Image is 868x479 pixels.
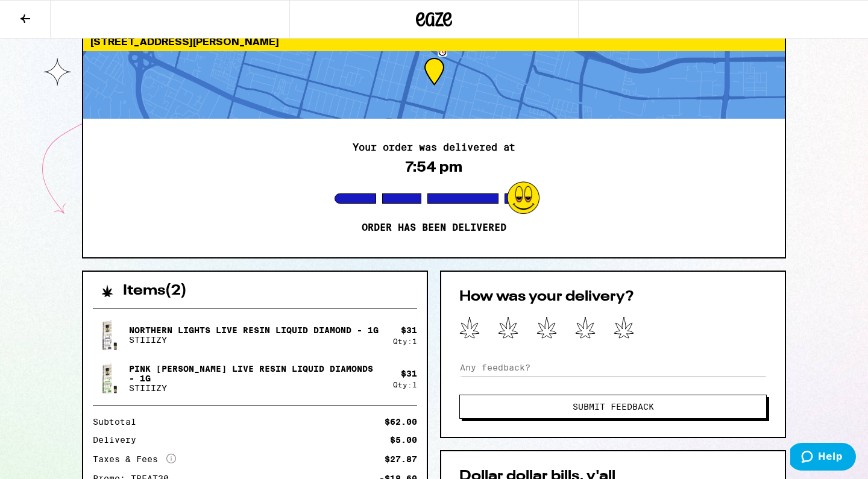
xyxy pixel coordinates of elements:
[406,158,462,175] div: 7:54 pm
[401,325,417,335] div: $ 31
[459,290,767,304] h2: How was your delivery?
[790,443,856,473] iframe: Opens a widget where you can find more information
[385,418,417,426] div: $62.00
[393,381,417,389] div: Qty: 1
[129,335,379,345] p: STIIIZY
[123,284,187,298] h2: Items ( 2 )
[393,337,417,345] div: Qty: 1
[459,358,767,377] input: Any feedback?
[93,318,127,352] img: Northern Lights Live Resin Liquid Diamond - 1g
[129,325,379,335] p: Northern Lights Live Resin Liquid Diamond - 1g
[573,402,654,411] span: Submit Feedback
[362,222,506,234] p: Order has been delivered
[93,362,127,395] img: Pink Runtz Live Resin Liquid Diamonds - 1g
[93,436,145,444] div: Delivery
[385,455,417,463] div: $27.87
[93,454,176,465] div: Taxes & Fees
[353,143,515,152] h2: Your order was delivered at
[459,395,767,419] button: Submit Feedback
[93,418,145,426] div: Subtotal
[83,31,785,51] div: [STREET_ADDRESS][PERSON_NAME]
[390,436,417,444] div: $5.00
[129,383,383,393] p: STIIIZY
[401,369,417,378] div: $ 31
[129,364,383,383] p: Pink [PERSON_NAME] Live Resin Liquid Diamonds - 1g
